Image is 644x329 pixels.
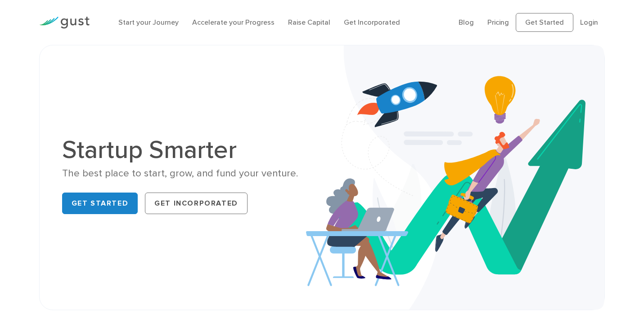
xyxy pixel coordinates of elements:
[62,167,315,180] div: The best place to start, grow, and fund your venture.
[62,137,315,162] h1: Startup Smarter
[145,193,248,214] a: Get Incorporated
[62,193,138,214] a: Get Started
[306,45,604,310] img: Startup Smarter Hero
[39,17,90,29] img: Gust Logo
[118,18,179,26] a: Start your Journey
[516,13,573,32] a: Get Started
[459,18,474,26] a: Blog
[288,18,330,26] a: Raise Capital
[192,18,275,26] a: Accelerate your Progress
[487,18,509,26] a: Pricing
[344,18,400,26] a: Get Incorporated
[580,18,598,26] a: Login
